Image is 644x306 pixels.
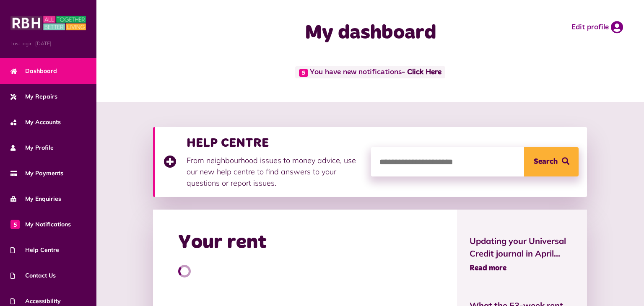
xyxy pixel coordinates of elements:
span: Read more [470,265,506,272]
h1: My dashboard [242,21,499,45]
img: MyRBH [10,15,86,31]
span: My Profile [10,143,54,152]
span: Updating your Universal Credit journal in April... [470,235,574,260]
a: Edit profile [571,21,623,34]
h2: Your rent [178,231,267,255]
span: Help Centre [10,246,59,254]
span: Search [534,147,558,176]
span: My Repairs [10,92,57,101]
button: Search [524,147,579,176]
span: Last login: [DATE] [10,40,86,47]
h3: HELP CENTRE [187,135,363,150]
span: 5 [299,69,308,77]
span: My Payments [10,169,63,178]
p: From neighbourhood issues to money advice, use our new help centre to find answers to your questi... [187,155,363,189]
span: My Notifications [10,220,71,229]
span: My Enquiries [10,194,61,203]
span: 5 [10,220,20,229]
span: Accessibility [10,297,61,306]
a: Updating your Universal Credit journal in April... Read more [470,235,574,274]
span: Dashboard [10,67,57,75]
span: You have new notifications [295,66,445,78]
span: My Accounts [10,118,61,127]
a: - Click Here [402,69,441,76]
span: Contact Us [10,271,56,280]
